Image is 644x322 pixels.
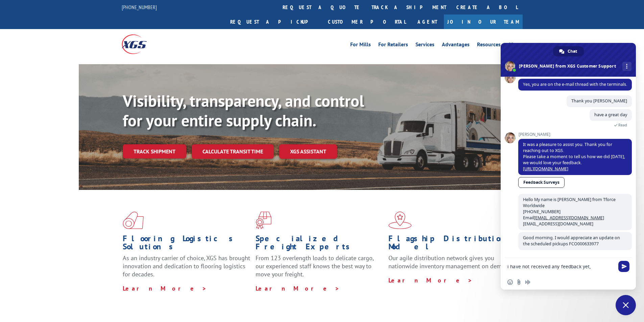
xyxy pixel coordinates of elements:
[123,254,250,278] span: As an industry carrier of choice, XGS has brought innovation and dedication to flooring logistics...
[323,15,411,29] a: Customer Portal
[616,295,636,315] div: Close chat
[388,254,513,270] span: Our agile distribution network gives you nationwide inventory management on demand.
[279,144,337,159] a: XGS ASSISTANT
[256,254,383,284] p: From 123 overlength loads to delicate cargo, our experienced staff knows the best way to move you...
[388,234,516,254] h1: Flagship Distribution Model
[122,4,157,10] a: [PHONE_NUMBER]
[523,81,627,87] span: Yes, you are on the e-mail thread with the terminals.
[523,142,625,172] span: It was a pleasure to assist you. Thank you for reaching out to XGS. Please take a moment to tell ...
[507,264,614,270] textarea: Compose your message...
[123,212,144,229] img: xgs-icon-total-supply-chain-intelligence-red
[388,276,473,284] a: Learn More >
[256,234,383,254] h1: Specialized Freight Experts
[192,144,274,159] a: Calculate transit time
[594,112,627,118] span: have a great day
[568,46,577,56] span: Chat
[444,15,523,29] a: Join Our Team
[378,42,408,49] a: For Retailers
[523,166,568,172] a: [URL][DOMAIN_NAME]
[256,284,340,292] a: Learn More >
[411,15,444,29] a: Agent
[622,62,631,71] div: More channels
[442,42,470,49] a: Advantages
[225,15,323,29] a: Request a pickup
[123,90,364,131] b: Visibility, transparency, and control for your entire supply chain.
[518,177,565,188] a: Feedback Surveys
[518,132,632,137] span: [PERSON_NAME]
[525,279,530,285] span: Audio message
[508,42,523,49] a: About
[571,98,627,104] span: Thank you [PERSON_NAME]
[516,279,522,285] span: Send a file
[123,234,251,254] h1: Flooring Logistics Solutions
[507,279,513,285] span: Insert an emoji
[388,212,412,229] img: xgs-icon-flagship-distribution-model-red
[618,123,627,127] span: Read
[618,261,629,272] span: Send
[523,197,616,227] span: Hello My name is [PERSON_NAME] from Tforce Worldwide [PHONE_NUMBER] Email [EMAIL_ADDRESS][DOMAIN_...
[123,144,186,158] a: Track shipment
[350,42,371,49] a: For Mills
[123,284,207,292] a: Learn More >
[553,46,584,56] div: Chat
[523,235,620,247] span: Good morning. I would appreciate an update on the scheduled pickups FCO000633977
[415,42,434,49] a: Services
[256,212,271,229] img: xgs-icon-focused-on-flooring-red
[477,42,501,49] a: Resources
[534,215,604,221] a: [EMAIL_ADDRESS][DOMAIN_NAME]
